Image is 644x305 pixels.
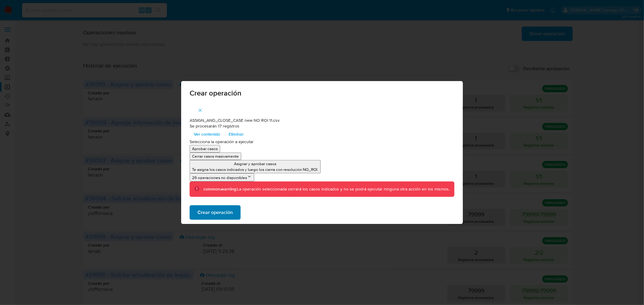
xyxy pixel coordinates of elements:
div: La operación seleccionada cerrará los casos indicados y no se podrá ejecutar ninguna otra acción ... [203,186,450,192]
span: Ver contenido [194,130,220,138]
button: Eliminar [224,129,248,139]
button: Asignar y aprobar casosTe asigna los casos indicados y luego los cierra con resolución NO_ROI. [190,160,321,173]
button: Ver contenido [190,129,224,139]
p: ASSIGN_AND_CLOSE_CASE new NO ROI 11.csv [190,118,454,124]
button: Cerrar casos masivamente [190,152,241,160]
button: 26 operaciones no disponibles [190,173,254,181]
button: Aprobar casos [190,145,220,152]
b: common.warning: [203,186,237,192]
span: Crear operación [197,206,233,219]
span: Eliminar [229,130,244,138]
p: Asignar y aprobar casos [192,161,318,167]
p: Aprobar casos [192,146,218,152]
p: Te asigna los casos indicados y luego los cierra con resolución NO_ROI. [192,167,318,172]
button: Crear operación [190,205,241,220]
span: Crear operación [190,90,454,97]
p: Cerrar casos masivamente [192,153,239,159]
p: Se procesarán 17 registros [190,123,454,129]
p: Selecciona la operación a ejecutar [190,139,454,145]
